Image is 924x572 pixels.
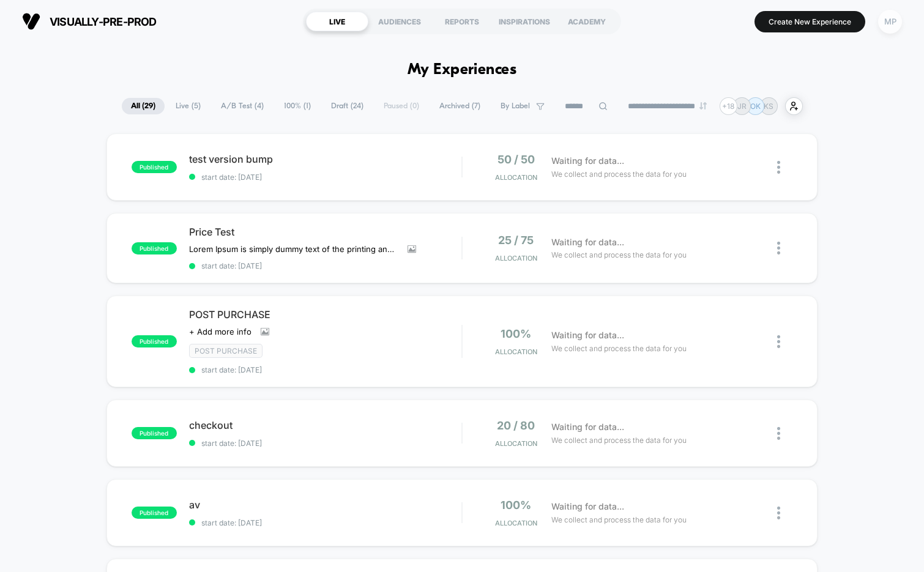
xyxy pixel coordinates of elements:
span: av [189,499,462,511]
span: 100% [501,327,531,340]
span: visually-pre-prod [50,15,157,28]
span: Allocation [495,254,537,262]
button: visually-pre-prod [18,12,160,31]
p: OK [750,102,761,111]
span: test version bump [189,153,462,165]
div: ACADEMY [556,12,618,31]
img: close [777,507,780,519]
img: end [699,102,707,110]
span: Archived ( 7 ) [430,98,490,114]
span: start date: [DATE] [189,173,462,182]
span: We collect and process the data for you [551,514,687,526]
span: start date: [DATE] [189,261,462,270]
span: Lorem Ipsum is simply dummy text of the printing and typesetting industry. Lorem Ipsum has been t... [189,244,398,254]
span: + Add more info [189,327,251,336]
span: POST PURCHASE [189,308,462,321]
img: close [777,335,780,348]
span: checkout [189,419,462,431]
span: published [132,427,177,439]
span: By Label [501,102,530,111]
span: Draft ( 24 ) [322,98,373,114]
img: Visually logo [22,12,40,31]
div: LIVE [306,12,368,31]
span: 25 / 75 [498,234,534,247]
p: JR [737,102,747,111]
img: close [777,242,780,254]
img: close [777,427,780,440]
span: start date: [DATE] [189,518,462,527]
span: published [132,242,177,254]
span: Waiting for data... [551,329,624,342]
span: We collect and process the data for you [551,343,687,354]
span: Waiting for data... [551,154,624,168]
span: Waiting for data... [551,420,624,434]
span: published [132,161,177,173]
span: We collect and process the data for you [551,434,687,446]
span: 50 / 50 [497,153,535,166]
span: Waiting for data... [551,500,624,513]
div: INSPIRATIONS [493,12,556,31]
span: start date: [DATE] [189,439,462,448]
p: KS [764,102,773,111]
span: 20 / 80 [497,419,535,432]
div: REPORTS [431,12,493,31]
span: Waiting for data... [551,236,624,249]
span: Allocation [495,347,537,356]
span: Allocation [495,439,537,448]
span: Post Purchase [189,344,263,358]
span: 100% [501,499,531,511]
button: MP [874,9,906,34]
span: Allocation [495,173,537,182]
span: start date: [DATE] [189,365,462,374]
div: AUDIENCES [368,12,431,31]
span: We collect and process the data for you [551,249,687,261]
div: MP [878,10,902,34]
span: We collect and process the data for you [551,168,687,180]
div: + 18 [720,97,737,115]
button: Create New Experience [754,11,865,32]
h1: My Experiences [408,61,517,79]
span: Live ( 5 ) [166,98,210,114]
span: published [132,507,177,519]
span: 100% ( 1 ) [275,98,320,114]
img: close [777,161,780,174]
span: A/B Test ( 4 ) [212,98,273,114]
span: All ( 29 ) [122,98,165,114]
span: published [132,335,177,347]
span: Allocation [495,519,537,527]
span: Price Test [189,226,462,238]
